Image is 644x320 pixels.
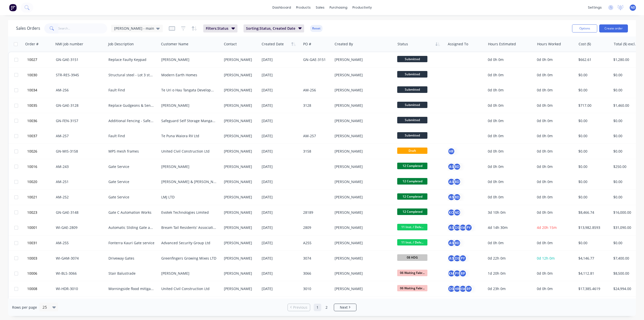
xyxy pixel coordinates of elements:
span: Submitted [397,117,427,123]
div: Fault Find [108,133,155,138]
div: $0.00 [578,149,608,154]
div: [DATE] [262,103,299,108]
span: Rows per page [12,305,37,310]
span: 10021 [27,195,37,200]
div: [PERSON_NAME] [224,256,256,261]
div: Replace Gudgeons & Sensors [108,103,155,108]
div: [PERSON_NAME] [335,57,390,62]
div: Stair Balustrade [108,271,155,276]
div: purchasing [327,4,350,11]
button: KMPYRP [448,270,467,277]
div: HR [453,285,461,293]
div: Te Uri o Hau Tangata Development Ltd [161,88,217,93]
div: AM-255 [56,240,102,245]
span: Next [340,305,348,310]
div: Morningside flood mitigation handrails [108,286,155,291]
span: 11 Inst. / Delv... [397,224,427,230]
div: $662.61 [578,57,608,62]
div: 2809 [303,225,329,230]
button: 10035 [26,98,56,113]
div: AM-256 [303,88,329,93]
div: [PERSON_NAME] [224,149,256,154]
div: $0.00 [578,240,608,245]
div: $13,982.8593 [578,225,608,230]
span: 06 Waiting Fabr... [397,270,427,276]
button: Options [572,24,597,32]
div: 0d 0h 0m [488,195,531,200]
button: 10023 [26,205,56,220]
div: Greenfingers Growing Mixes LTD [161,256,217,261]
div: [PERSON_NAME] [335,195,390,200]
div: AS [448,255,455,262]
button: 10030 [26,67,56,83]
span: 11 Inst. / Delv... [397,239,427,245]
span: 0d 0h 0m [537,57,553,62]
div: Gate Service [108,164,155,169]
span: 08 HDG [397,254,427,261]
div: Gate C Automation Works [108,210,155,215]
div: Te Puna Waiora RV Ltd [161,133,217,138]
div: $0.00 [578,88,608,93]
div: $4,146.77 [578,256,608,261]
div: Evotek Technologies Limited [161,210,217,215]
div: [PERSON_NAME] [224,118,256,123]
div: [PERSON_NAME] [224,195,256,200]
span: 0d 0h 0m [537,133,553,138]
button: Create order [599,24,628,32]
span: 4d 20h 15m [537,225,557,230]
div: [DATE] [262,271,299,276]
div: [PERSON_NAME] [224,57,256,62]
button: ASBD [448,193,461,201]
div: [PERSON_NAME] [224,73,256,78]
div: [DATE] [262,210,299,215]
button: ASBD [448,239,461,247]
span: 10026 [27,149,37,154]
a: Next page [334,305,356,310]
button: Reset [310,25,323,32]
span: 12 Completed [397,208,427,215]
span: 10037 [27,133,37,138]
ul: Pagination [286,304,358,311]
div: [PERSON_NAME] [335,118,390,123]
div: $0.00 [578,133,608,138]
div: [PERSON_NAME] [224,103,256,108]
div: WI-HDR-3010 [56,286,102,291]
button: 10001 [26,220,56,235]
div: [PERSON_NAME] [224,179,256,184]
div: AM-243 [56,164,102,169]
div: PY [465,224,472,231]
div: [DATE] [262,73,299,78]
span: Submitted [397,71,427,77]
span: 10003 [27,256,37,261]
div: 0d 22h 0m [488,256,531,261]
div: LMJ LTD [161,195,217,200]
div: KM [459,285,467,293]
div: [PERSON_NAME] [335,210,390,215]
span: 10036 [27,118,37,123]
div: $0.00 [578,164,608,169]
div: DS [453,255,461,262]
div: [DATE] [262,88,299,93]
span: Submitted [397,56,427,62]
span: 10006 [27,271,37,276]
button: ASBD [448,178,461,186]
div: Fault Find [108,88,155,93]
span: 10001 [27,225,37,230]
span: 0d 0h 0m [537,286,553,291]
div: United Civil Construction Ltd [161,286,217,291]
div: BD [453,178,461,186]
div: [PERSON_NAME] [335,164,390,169]
div: [PERSON_NAME] [161,271,217,276]
button: Sorting:Status, Created Date [244,24,304,32]
div: Contact [224,42,237,47]
div: AS [448,163,455,170]
span: Filters: Status [206,26,228,31]
div: $717.00 [578,103,608,108]
div: 28189 [303,210,329,215]
span: 0d 0h 0m [537,149,553,154]
div: [PERSON_NAME] [335,179,390,184]
div: GN-FEN-3157 [56,118,102,123]
div: 3066 [303,271,329,276]
button: 10034 [26,83,56,98]
div: [PERSON_NAME] [224,164,256,169]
